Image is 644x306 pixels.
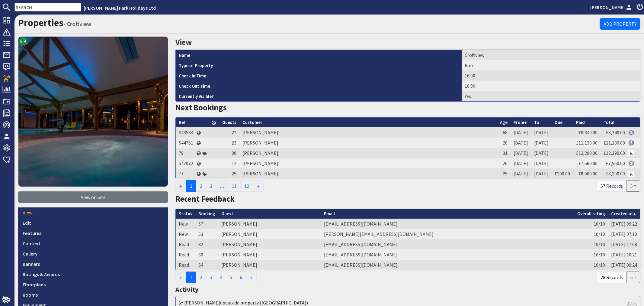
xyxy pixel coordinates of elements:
th: Due [552,118,573,128]
td: [DATE] [531,138,552,148]
a: View [18,207,168,218]
td: [PERSON_NAME] [218,239,321,249]
a: → [253,180,264,192]
td: [DATE] [531,148,552,158]
td: [DATE] [511,127,531,138]
a: £11,130.00 [576,140,598,146]
td: [PERSON_NAME][EMAIL_ADDRESS][DOMAIN_NAME] [321,229,574,239]
a: [PERSON_NAME] Park Holidays Ltd [84,5,156,11]
span: 9.9 [20,37,26,45]
td: Read [176,249,195,260]
a: Age [500,119,508,125]
td: [EMAIL_ADDRESS][DOMAIN_NAME] [321,239,574,249]
td: [PERSON_NAME] [218,260,321,270]
a: Next Bookings [175,103,227,112]
a: Edit [18,218,168,228]
a: Customer [242,119,262,125]
th: Currently Visible? [176,91,461,101]
td: [PERSON_NAME] [218,219,321,229]
td: 10/10 [574,249,608,260]
a: £8,340.00 [578,129,598,135]
a: £8,340.00 [606,129,625,135]
td: [DATE] 09:22 [608,219,640,229]
a: Status [179,211,192,216]
a: 5 [226,272,236,283]
a: Banners [18,259,168,269]
a: Paid [576,119,585,125]
img: Referer: Sleeps 12 [628,161,634,166]
img: Referer: Sleeps 12 [628,130,634,135]
a: 4 [216,272,226,283]
img: Referer: Hinton Park Holidays Ltd [628,150,634,156]
td: [PERSON_NAME] [239,127,497,138]
a: 2 [196,272,206,283]
td: [PERSON_NAME] [218,229,321,239]
a: 12 [240,180,253,192]
a: 53 [198,231,203,237]
td: [DATE] [511,168,531,179]
a: Email [324,211,335,216]
td: [DATE] [511,138,531,148]
td: [DATE] [511,148,531,158]
td: [PERSON_NAME] [239,148,497,158]
td: New [176,219,195,229]
h2: View [175,36,640,48]
a: 80 [198,252,203,258]
img: Croftview's icon [18,36,168,187]
a: £11,130.00 [604,140,625,146]
span: 12 [232,160,236,166]
td: Read [176,260,195,270]
td: [PERSON_NAME] [239,158,497,168]
td: [PERSON_NAME] [218,249,321,260]
img: Referer: Sleeps 12 [628,140,634,146]
a: Recent Feedback [175,194,235,204]
a: Content [18,238,168,249]
td: 79 [176,148,196,158]
a: £12,290.00 [576,150,598,156]
td: 16:00 [462,70,640,81]
span: 30 [232,150,236,156]
td: 10/10 [574,239,608,249]
th: Check In Time [176,70,461,81]
td: New [176,229,195,239]
td: Read [176,239,195,249]
td: [DATE] [511,158,531,168]
a: Activity [175,285,198,294]
a: Ratings & Awards [18,269,168,279]
a: Properties [18,17,63,29]
td: 10/10 [574,260,608,270]
a: Created at [611,211,636,216]
a: a property ([GEOGRAPHIC_DATA]) [237,300,308,306]
td: 10/10 [574,229,608,239]
td: S47072 [176,158,196,168]
td: S44751 [176,138,196,148]
td: [DATE] [531,158,552,168]
img: staytech_i_w-64f4e8e9ee0a9c174fd5317b4b171b261742d2d393467e5bdba4413f4f884c10.svg [2,296,10,304]
div: 57 Records [597,180,627,192]
td: [EMAIL_ADDRESS][DOMAIN_NAME] [321,260,574,270]
span: 25 [232,171,236,177]
td: [DATE] 07:10 [608,229,640,239]
th: Check Out Time [176,81,461,91]
a: 11 [228,180,241,192]
a: £8,200.00 [606,171,625,177]
a: £7,560.00 [578,160,598,166]
a: Guest [221,211,233,216]
span: 1 [186,180,196,192]
td: [DATE] 17:08 [608,239,640,249]
td: [PERSON_NAME] [239,138,497,148]
a: Gallery [18,249,168,259]
a: [PERSON_NAME] [184,300,220,306]
a: £8,000.00 [578,171,598,177]
td: [PERSON_NAME] [239,168,497,179]
th: Name [176,50,461,60]
a: Add Property [600,18,640,30]
td: Yes [462,91,640,101]
a: 64 [198,262,203,268]
button: 5 [626,180,640,192]
a: 3 [206,272,216,283]
input: SEARCH [14,3,81,11]
span: 1 [186,272,196,283]
a: £7,560.00 [606,160,625,166]
a: View on Site [18,191,168,203]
